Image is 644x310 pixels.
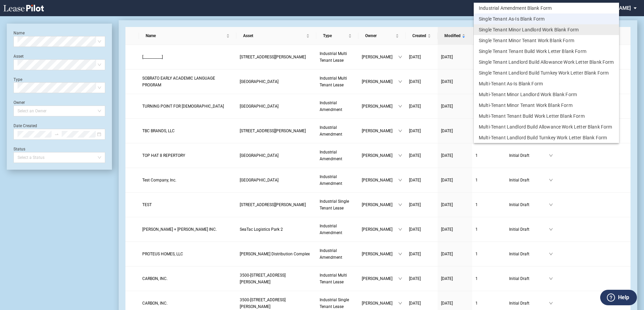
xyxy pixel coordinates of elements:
button: Multi-Tenant Minor Tenant Work Blank Form [474,100,619,111]
button: Single Tenant Minor Landlord Work Blank Form [474,24,619,35]
button: Single Tenant Landlord Build Allowance Work Letter Blank Form [474,57,619,67]
button: Single Tenant Minor Tenant Work Blank Form [474,35,619,46]
button: Multi-Tenant Landlord Build Turnkey Work Letter Blank Form [474,132,619,143]
button: Multi-Tenant As-Is Blank Form [474,78,619,89]
button: Single Tenant Tenant Build Work Letter Blank Form [474,46,619,57]
button: Single Tenant Landlord Build Turnkey Work Letter Blank Form [474,67,619,78]
label: Help [618,293,629,302]
button: Multi-Tenant Tenant Build Work Letter Blank Form [474,111,619,121]
button: Single Tenant As-Is Blank Form [474,13,619,24]
button: Multi-Tenant Landlord Build Allowance Work Letter Blank Form [474,121,619,132]
button: Industrial Amendment Blank Form [474,3,619,13]
button: Multi-Tenant Minor Landlord Work Blank Form [474,89,619,100]
button: Help [600,290,637,305]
